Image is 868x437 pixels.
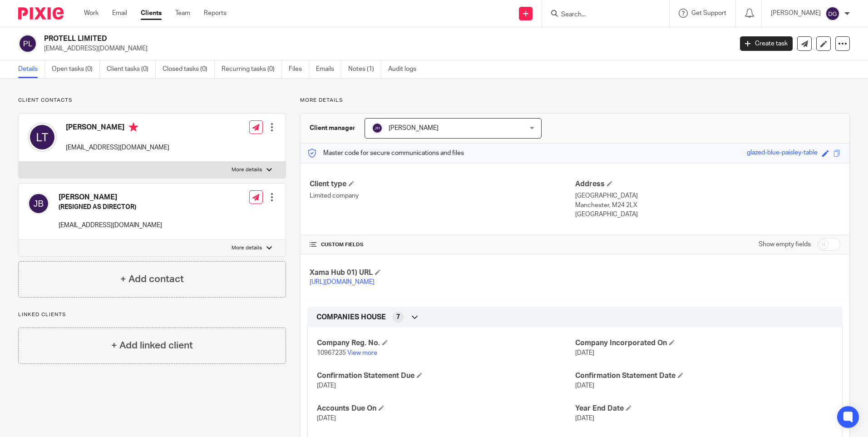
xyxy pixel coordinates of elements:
[316,60,341,78] a: Emails
[18,60,45,78] a: Details
[575,210,840,219] p: [GEOGRAPHIC_DATA]
[28,193,49,214] img: svg%3E
[575,350,594,356] span: [DATE]
[575,338,833,348] h4: Company Incorporated On
[175,9,190,18] a: Team
[59,221,162,230] p: [EMAIL_ADDRESS][DOMAIN_NAME]
[120,272,184,286] h4: + Add contact
[575,371,833,381] h4: Confirmation Statement Date
[52,60,100,78] a: Open tasks (0)
[575,382,594,389] span: [DATE]
[59,203,162,212] h5: (RESIGNED AS DIRECTOR)
[691,10,726,16] span: Get Support
[163,60,215,78] a: Closed tasks (0)
[28,123,57,152] img: svg%3E
[348,60,381,78] a: Notes (1)
[560,11,642,19] input: Search
[289,60,309,78] a: Files
[18,311,286,318] p: Linked clients
[222,60,282,78] a: Recurring tasks (0)
[317,415,336,422] span: [DATE]
[111,338,193,353] h4: + Add linked client
[396,313,400,322] span: 7
[232,166,262,174] p: More details
[771,9,821,18] p: [PERSON_NAME]
[740,36,793,51] a: Create task
[112,9,127,18] a: Email
[310,179,575,189] h4: Client type
[66,143,169,152] p: [EMAIL_ADDRESS][DOMAIN_NAME]
[84,9,99,18] a: Work
[18,34,37,53] img: svg%3E
[141,9,162,18] a: Clients
[310,241,575,248] h4: CUSTOM FIELDS
[18,7,64,20] img: Pixie
[232,244,262,252] p: More details
[18,97,286,104] p: Client contacts
[316,313,386,322] span: COMPANIES HOUSE
[107,60,156,78] a: Client tasks (0)
[317,338,575,348] h4: Company Reg. No.
[317,350,346,356] span: 10967235
[372,123,383,134] img: svg%3E
[44,44,726,53] p: [EMAIL_ADDRESS][DOMAIN_NAME]
[129,123,138,132] i: Primary
[575,201,840,210] p: Manchester, M24 2LX
[310,124,355,133] h3: Client manager
[575,191,840,200] p: [GEOGRAPHIC_DATA]
[66,123,169,134] h4: [PERSON_NAME]
[347,350,377,356] a: View more
[307,149,464,158] p: Master code for secure communications and files
[388,60,423,78] a: Audit logs
[575,415,594,422] span: [DATE]
[44,34,590,44] h2: PROTELL LIMITED
[310,268,575,278] h4: Xama Hub 01) URL
[310,191,575,200] p: Limited company
[59,193,162,202] h4: [PERSON_NAME]
[317,371,575,381] h4: Confirmation Statement Due
[759,240,811,249] label: Show empty fields
[575,179,840,189] h4: Address
[204,9,227,18] a: Reports
[310,279,375,285] a: [URL][DOMAIN_NAME]
[747,148,818,159] div: glazed-blue-paisley-table
[825,6,840,21] img: svg%3E
[317,382,336,389] span: [DATE]
[300,97,850,104] p: More details
[317,404,575,413] h4: Accounts Due On
[575,404,833,413] h4: Year End Date
[389,125,439,131] span: [PERSON_NAME]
